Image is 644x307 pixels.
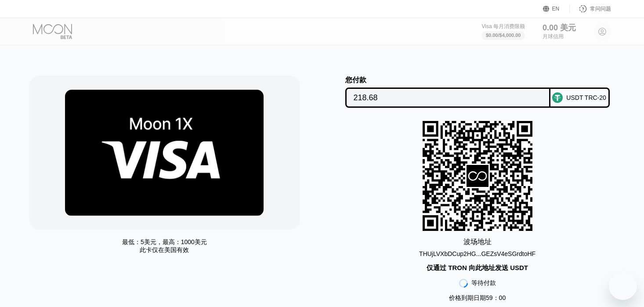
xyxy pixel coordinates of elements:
font: USDT TRC-20 [566,94,606,101]
font: / [498,33,499,38]
font: EN [552,6,560,12]
font: 仅通过 TRON 向此地址发送 USDT [427,264,528,271]
font: 59 [486,294,493,301]
iframe: 启动消息传送窗口的按钮 [609,272,637,300]
font: 此卡仅在 [140,246,164,253]
font: 5美元 [141,238,156,245]
font: 您付款 [345,76,366,84]
font: 价格到期日期 [449,294,486,301]
font: $0.00 [486,33,498,38]
font: 地址 [478,238,492,245]
font: 波场 [463,238,478,245]
font: 常问问题 [590,6,611,12]
font: 最低： [122,238,141,245]
font: 1000美元 [181,238,207,245]
div: 您付款USDT TRC-20 [331,76,624,108]
div: THUjLVXbDCup2HG...GEZsV4eSGrdtoHF [419,247,535,257]
font: 美国有效 [164,246,189,253]
div: Visa 每月消费限额$0.00/$4,000.00 [481,23,525,40]
font: ，最高： [156,238,181,245]
div: 常问问题 [570,4,611,13]
font: ： [493,294,499,301]
div: EN [543,4,570,13]
font: Visa 每月消费限额 [481,23,525,29]
font: THUjLVXbDCup2HG...GEZsV4eSGrdtoHF [419,250,535,257]
font: 00 [499,294,506,301]
font: $4,000.00 [499,33,521,38]
font: 等待付款 [471,279,496,286]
